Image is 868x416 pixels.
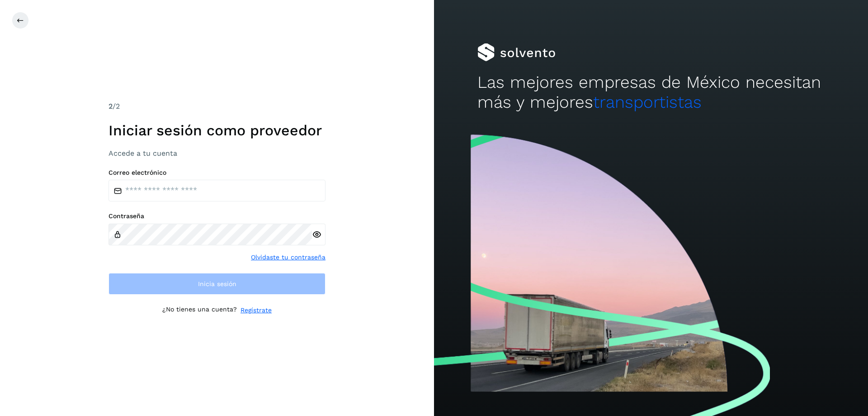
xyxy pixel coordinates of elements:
[198,281,236,287] span: Inicia sesión
[108,212,325,220] label: Contraseña
[162,306,237,315] p: ¿No tienes una cuenta?
[251,253,325,262] a: Olvidaste tu contraseña
[593,92,702,112] span: transportistas
[108,122,325,139] h1: Iniciar sesión como proveedor
[477,72,825,113] h2: Las mejores empresas de México necesitan más y mejores
[108,169,325,177] label: Correo electrónico
[108,273,325,295] button: Inicia sesión
[108,149,325,158] h3: Accede a tu cuenta
[108,102,113,110] span: 2
[241,306,272,315] a: Regístrate
[108,101,325,112] div: /2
